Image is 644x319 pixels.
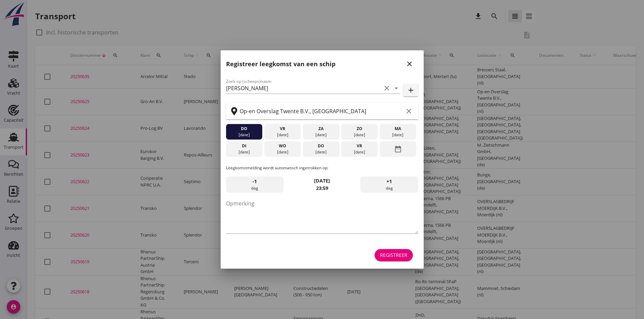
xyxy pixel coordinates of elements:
[380,251,407,259] div: Registreer
[405,60,414,68] i: close
[266,132,299,138] div: [DATE]
[240,106,403,117] input: Zoek op terminal of plaats
[381,132,415,138] div: [DATE]
[360,176,418,193] div: dag
[304,149,337,155] div: [DATE]
[343,149,376,155] div: [DATE]
[227,149,261,155] div: [DATE]
[316,185,328,191] strong: 23:59
[381,126,415,132] div: ma
[226,176,284,193] div: dag
[394,143,402,155] i: date_range
[343,132,376,138] div: [DATE]
[375,249,413,261] button: Registreer
[252,178,257,185] span: -1
[304,126,337,132] div: za
[227,132,261,138] div: [DATE]
[266,126,299,132] div: vr
[226,83,381,94] input: Zoek op (scheeps)naam
[343,143,376,149] div: vr
[386,178,392,185] span: +1
[266,149,299,155] div: [DATE]
[405,107,413,115] i: clear
[314,177,330,184] strong: [DATE]
[304,132,337,138] div: [DATE]
[226,198,418,234] textarea: Opmerking
[383,84,391,92] i: clear
[304,143,337,149] div: do
[226,59,335,69] h2: Registreer leegkomst van een schip
[226,165,418,171] p: Leegkomstmelding wordt automatisch ingetrokken op:
[392,84,400,92] i: arrow_drop_down
[343,126,376,132] div: zo
[227,143,261,149] div: di
[227,126,261,132] div: do
[407,86,415,94] i: add
[266,143,299,149] div: wo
